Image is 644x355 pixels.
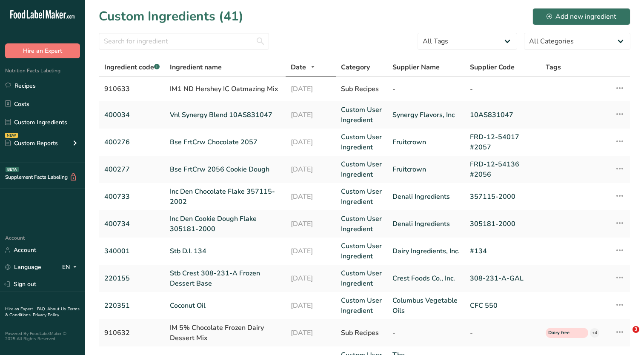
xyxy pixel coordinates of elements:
div: Sub Recipes [341,328,382,338]
div: +4 [590,328,599,338]
a: Custom User Ingredient [341,214,382,234]
a: Custom User Ingredient [341,268,382,289]
a: Custom User Ingredient [341,186,382,207]
a: Language [5,260,41,275]
a: Custom User Ingredient [341,295,382,316]
a: [DATE] [291,301,330,311]
div: [DATE] [291,84,330,94]
div: - [392,328,460,338]
a: 400276 [104,137,160,147]
span: Ingredient name [170,62,222,72]
a: Columbus Vegetable Oils [392,295,460,316]
a: Fruitcrown [392,137,460,147]
a: Fruitcrown [392,164,460,175]
span: 3 [633,326,639,333]
div: 910633 [104,84,160,94]
a: FRD-12-54017 #2057 [470,132,535,152]
div: Custom Reports [5,139,58,148]
a: 357115-2000 [470,192,535,202]
div: Add new ingredient [547,11,616,22]
a: 10AS831047 [470,110,535,120]
div: BETA [6,167,19,172]
div: - [392,84,460,94]
a: [DATE] [291,137,330,147]
button: Add new ingredient [532,8,630,25]
a: 400277 [104,164,160,175]
a: Custom User Ingredient [341,132,382,152]
div: [DATE] [291,328,330,338]
a: 308-231-A-GAL [470,273,535,283]
a: CFC 550 [470,301,535,311]
a: Bse FrtCrw 2056 Cookie Dough [170,164,280,175]
div: - [470,328,535,338]
a: 400734 [104,219,160,229]
a: Synergy Flavors, Inc [392,110,460,120]
a: 400034 [104,110,160,120]
a: Custom User Ingredient [341,159,382,180]
div: - [470,84,535,94]
a: 340001 [104,246,160,256]
a: [DATE] [291,219,330,229]
a: [DATE] [291,164,330,175]
a: Stb D.I. 134 [170,246,280,256]
div: Powered By FoodLabelMaker © 2025 All Rights Reserved [5,331,80,341]
a: Privacy Policy [33,312,59,318]
h1: Custom Ingredients (41) [99,7,243,26]
div: 910632 [104,328,160,338]
div: IM 5% Chocolate Frozen Dairy Dessert Mix [170,323,280,343]
a: Dairy Ingredients, Inc. [392,246,460,256]
a: FAQ . [37,306,47,312]
a: Custom User Ingredient [341,105,382,125]
div: EN [62,262,80,272]
a: About Us . [47,306,68,312]
a: 220351 [104,301,160,311]
iframe: Intercom live chat [615,326,635,346]
a: Bse FrtCrw Chocolate 2057 [170,137,280,147]
span: Supplier Code [470,62,515,72]
a: Denali Ingredients [392,219,460,229]
a: [DATE] [291,246,330,256]
a: Vnl Synergy Blend 10AS831047 [170,110,280,120]
a: Terms & Conditions . [5,306,80,318]
button: Hire an Expert [5,43,80,58]
a: #134 [470,246,535,256]
span: Date [291,62,306,72]
a: [DATE] [291,192,330,202]
a: Stb Crest 308-231-A Frozen Dessert Base [170,268,280,289]
a: Denali Ingredients [392,192,460,202]
span: Dairy free [548,329,578,337]
div: Sub Recipes [341,84,382,94]
a: FRD-12-54136 #2056 [470,159,535,180]
a: 305181-2000 [470,219,535,229]
a: Crest Foods Co., Inc. [392,273,460,283]
a: 220155 [104,273,160,283]
a: Hire an Expert . [5,306,35,312]
a: [DATE] [291,273,330,283]
a: Inc Den Chocolate Flake 357115-2002 [170,186,280,207]
span: Supplier Name [392,62,440,72]
a: 400733 [104,192,160,202]
span: Tags [546,62,561,72]
span: Category [341,62,370,72]
input: Search for ingredient [99,33,269,50]
a: Coconut Oil [170,301,280,311]
a: [DATE] [291,110,330,120]
a: Inc Den Cookie Dough Flake 305181-2000 [170,214,280,234]
div: IM1 ND Hershey IC Oatmazing Mix [170,84,280,94]
div: NEW [5,133,18,138]
a: Custom User Ingredient [341,241,382,261]
span: Ingredient code [104,63,160,72]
